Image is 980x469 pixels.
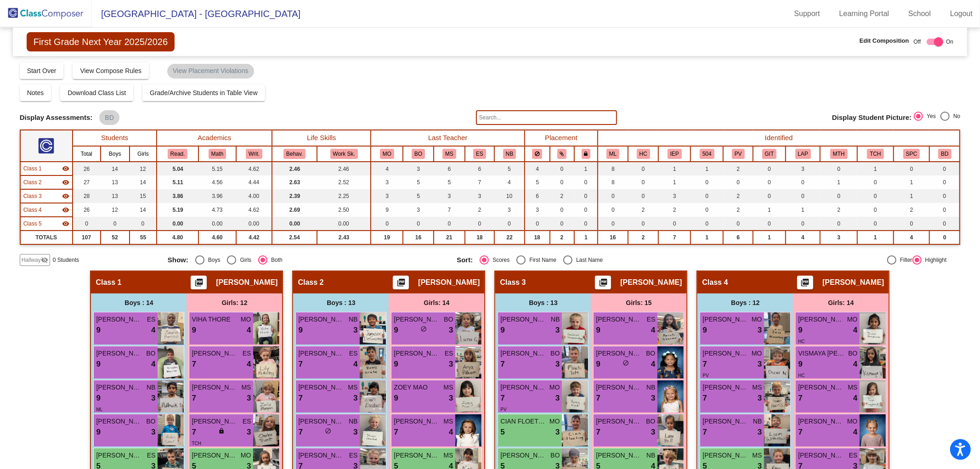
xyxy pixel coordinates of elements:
div: Yes [923,112,936,120]
th: Individualized Education Plan [658,146,691,162]
td: 2 [465,203,495,217]
td: 52 [101,231,130,244]
button: Writ. [246,149,262,159]
th: 504 Plan [691,146,723,162]
td: 1 [820,175,857,189]
span: Display Student Picture: [832,113,912,122]
td: 0 [628,175,659,189]
span: Sort: [457,256,473,264]
th: Placement [525,130,598,146]
mat-icon: visibility [62,179,69,186]
button: Math [209,149,226,159]
td: TOTALS [20,231,73,244]
span: Start Over [27,67,57,74]
td: 0 [598,203,628,217]
td: 5 [403,175,434,189]
td: 26 [73,162,101,175]
div: Both [267,256,283,264]
span: NB [349,315,357,324]
td: 0 [723,217,753,231]
span: [PERSON_NAME] [394,315,440,324]
td: 19 [371,231,403,244]
td: 2 [550,189,574,203]
span: View Compose Rules [80,67,142,74]
td: 0 [857,189,894,203]
td: 2.52 [317,175,371,189]
mat-radio-group: Select an option [168,255,450,265]
td: Colleen White - No Class Name [20,175,73,189]
td: 0 [929,162,960,175]
th: Birthday [929,146,960,162]
span: Class 3 [500,278,526,287]
td: 5.04 [157,162,198,175]
mat-icon: picture_as_pdf [193,278,204,291]
td: 6 [434,162,465,175]
button: View Compose Rules [73,62,149,79]
a: Learning Portal [832,6,897,21]
th: Math Pullout Support [820,146,857,162]
th: Multilingual English Learner [598,146,628,162]
th: Parent Volunteer [723,146,753,162]
td: 0 [574,189,598,203]
button: BO [412,149,425,159]
td: 0 [598,189,628,203]
button: Print Students Details [595,276,611,289]
button: Print Students Details [393,276,409,289]
td: 3 [403,162,434,175]
span: Off [914,38,921,46]
td: 10 [494,189,525,203]
span: Edit Composition [860,36,909,45]
button: PV [732,149,745,159]
td: 3 [371,175,403,189]
button: Print Students Details [191,276,207,289]
td: 2.54 [272,231,317,244]
td: 2.25 [317,189,371,203]
mat-chip: View Placement Violations [167,64,254,79]
td: 1 [894,189,930,203]
td: 0 [786,175,820,189]
td: 4.00 [236,189,272,203]
th: Bethany Obieglo [403,146,434,162]
td: 8 [598,162,628,175]
td: 0 [723,175,753,189]
td: 2.43 [317,231,371,244]
span: VIHA THORE [192,315,238,324]
td: 0 [550,175,574,189]
button: GIT [762,149,777,159]
span: [PERSON_NAME] [96,315,142,324]
button: LAP [795,149,811,159]
td: 0 [598,217,628,231]
th: Girls [130,146,157,162]
td: 0 [574,217,598,231]
td: 12 [101,203,130,217]
div: Last Name [572,256,603,264]
span: [PERSON_NAME] [298,315,344,324]
td: 0 [403,217,434,231]
td: 15 [130,189,157,203]
span: Class 4 [23,206,42,214]
th: Keep with students [550,146,574,162]
th: Last Teacher [371,130,525,146]
td: 0 [628,162,659,175]
td: 2 [658,203,691,217]
td: Karen Margett - No Class Name [20,203,73,217]
td: 0.00 [317,217,371,231]
td: 1 [574,162,598,175]
button: HC [637,149,650,159]
th: Keep away students [525,146,550,162]
div: Girls [236,256,251,264]
div: Boys : 13 [495,294,591,312]
span: 0 Students [53,256,79,264]
td: 0 [929,217,960,231]
span: Class 2 [298,278,323,287]
button: Work Sk. [330,149,358,159]
td: 0 [753,189,786,203]
td: 2 [550,231,574,244]
button: Download Class List [60,85,133,101]
td: 9 [371,203,403,217]
td: 0 [857,217,894,231]
td: 0 [691,189,723,203]
th: Boys [101,146,130,162]
th: Mackenzie Osterhues [371,146,403,162]
td: 0 [929,175,960,189]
